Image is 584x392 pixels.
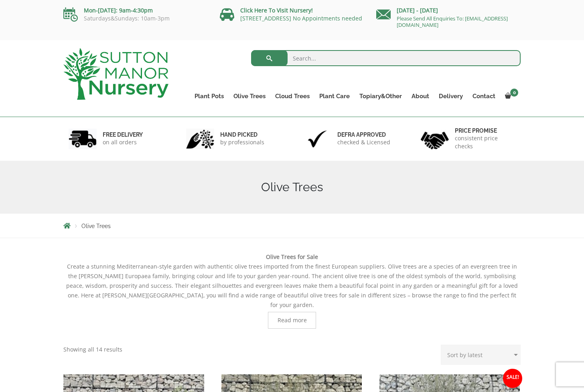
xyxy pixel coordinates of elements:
span: Sale! [503,369,522,388]
b: Olive Trees for Sale [266,253,318,261]
h6: Defra approved [337,131,390,138]
span: Olive Trees [81,223,111,229]
a: Olive Trees [229,91,270,102]
a: Cloud Trees [270,91,314,102]
h6: Price promise [455,127,516,134]
a: Please Send All Enquiries To: [EMAIL_ADDRESS][DOMAIN_NAME] [397,15,508,28]
a: 0 [500,91,521,102]
p: on all orders [103,138,143,146]
a: Delivery [434,91,468,102]
div: Create a stunning Mediterranean-style garden with authentic olive trees imported from the finest ... [63,252,521,329]
p: Showing all 14 results [63,345,122,354]
a: Contact [468,91,500,102]
a: Topiary&Other [355,91,407,102]
p: Saturdays&Sundays: 10am-3pm [63,15,208,22]
span: 0 [510,89,518,97]
p: Mon-[DATE]: 9am-4:30pm [63,6,208,15]
a: Plant Care [314,91,355,102]
select: Shop order [441,345,521,365]
a: About [407,91,434,102]
input: Search... [251,50,521,66]
span: Read more [278,317,307,323]
p: by professionals [220,138,264,146]
a: [STREET_ADDRESS] No Appointments needed [240,14,362,22]
h6: hand picked [220,131,264,138]
img: 4.jpg [421,127,449,151]
nav: Breadcrumbs [63,222,521,229]
p: consistent price checks [455,134,516,150]
a: Plant Pots [190,91,229,102]
h1: Olive Trees [63,180,521,194]
p: [DATE] - [DATE] [376,6,521,15]
img: 3.jpg [303,129,331,149]
img: 1.jpg [69,129,97,149]
img: logo [63,48,168,100]
img: 2.jpg [186,129,214,149]
p: checked & Licensed [337,138,390,146]
h6: FREE DELIVERY [103,131,143,138]
a: Click Here To Visit Nursery! [240,6,313,14]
